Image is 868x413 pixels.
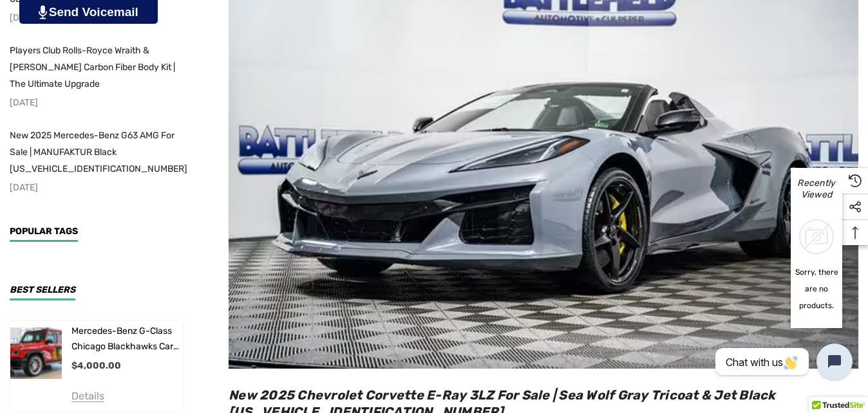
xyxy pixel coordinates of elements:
[71,360,121,371] span: $4,000.00
[10,286,75,300] h3: Best Sellers
[799,219,834,254] svg: Sorry, there are no products.
[10,130,187,174] span: New 2025 Mercedes-Benz G63 AMG For Sale | MANUFAKTUR Black [US_VEHICLE_IDENTIFICATION_NUMBER]
[849,201,862,214] svg: Social Media
[71,392,104,401] a: Details
[39,5,47,19] img: PjwhLS0gR2VuZXJhdG9yOiBHcmF2aXQuaW8gLS0+PHN2ZyB4bWxucz0iaHR0cDovL3d3dy53My5vcmcvMjAwMC9zdmciIHhtb...
[849,174,862,187] svg: Recently Viewed
[10,226,78,237] span: Popular Tags
[10,45,175,89] span: Players Club Rolls-Royce Wraith & [PERSON_NAME] Carbon Fiber Body Kit | The Ultimate Upgrade
[10,327,62,379] img: Chicago Blackhawks Wrapped G Wagon For Sale
[71,324,183,354] a: Mercedes-Benz G-Class Chicago Blackhawks Car Wrap
[795,268,838,310] span: Sorry, there are no products.
[842,226,868,239] svg: Top
[10,179,184,196] p: [DATE]
[10,10,184,26] p: [DATE]
[71,390,104,402] span: Details
[10,327,62,405] a: Chicago Blackhawks Wrapped G Wagon For Sale
[10,95,184,111] p: [DATE]
[10,42,184,93] a: Players Club Rolls-Royce Wraith & [PERSON_NAME] Carbon Fiber Body Kit | The Ultimate Upgrade
[791,178,842,201] h3: Recently viewed
[10,127,184,178] a: New 2025 Mercedes-Benz G63 AMG For Sale | MANUFAKTUR Black [US_VEHICLE_IDENTIFICATION_NUMBER]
